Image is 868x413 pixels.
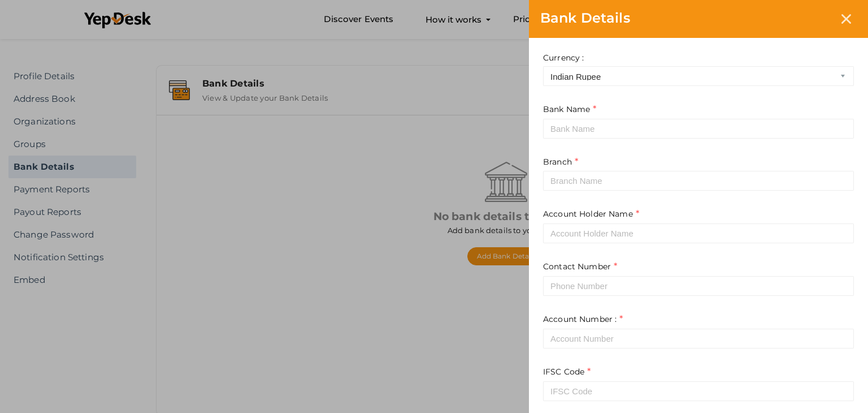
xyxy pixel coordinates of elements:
[540,10,630,26] span: Bank Details
[543,365,591,378] label: IFSC Code
[543,223,854,243] input: Account Holder Name
[543,119,854,139] input: Bank Name
[543,260,617,273] label: Contact Number
[543,276,854,296] input: Phone Number
[543,171,854,191] input: Branch Name
[543,329,854,349] input: Account Number
[543,313,623,326] label: Account Number :
[543,208,639,221] label: Account Holder Name
[543,52,584,63] label: Currency :
[543,381,854,401] input: IFSC Code
[543,103,597,116] label: Bank Name
[543,156,578,169] label: Branch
